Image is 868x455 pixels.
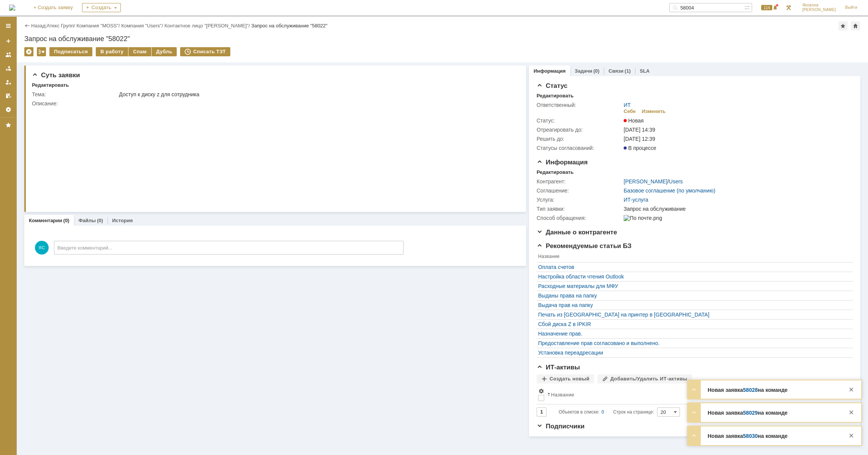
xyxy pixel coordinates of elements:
[112,218,133,223] a: История
[24,47,33,56] div: Удалить
[2,49,14,61] a: Заявки на командах
[2,35,14,47] a: Создать заявку
[537,206,622,212] div: Тип заявки:
[97,218,103,223] div: (0)
[689,431,699,440] div: Развернуть
[538,388,544,394] span: Настройки
[743,387,758,393] a: 58028
[538,274,847,280] a: Настройка области чтения Outlook
[121,23,165,29] div: /
[624,206,848,212] div: Запрос на обслуживание
[538,340,847,346] a: Предоставление прав согласовано и выполнено.
[708,387,787,393] strong: Новая заявка на команде
[559,409,599,415] span: Объектов в списке:
[689,408,699,417] div: Развернуть
[82,3,121,12] div: Создать
[624,197,648,203] a: ИТ-услуга
[537,159,588,166] span: Информация
[602,407,604,417] div: 0
[551,392,574,398] div: Название
[63,218,70,223] div: (0)
[9,5,15,11] img: logo
[538,264,847,270] a: Оплата счетов
[2,103,14,116] a: Настройки
[538,350,847,356] a: Установка переадресации
[31,23,45,29] a: Назад
[24,35,860,43] div: Запрос на обслуживание "58022"
[625,68,631,74] div: (1)
[802,8,836,12] span: [PERSON_NAME]
[538,321,847,327] a: Сбой диска Z в IPKIR
[76,23,121,29] div: /
[29,218,62,223] a: Комментарии
[538,302,847,308] a: Выдача прав на папку
[32,72,80,79] span: Суть заявки
[537,118,622,124] div: Статус:
[47,23,74,29] a: Атекс Групп
[537,93,573,99] div: Редактировать
[784,3,793,12] a: Перейти в интерфейс администратора
[538,331,847,337] div: Назначение прав.
[2,90,14,102] a: Мои согласования
[743,410,758,416] a: 58029
[2,76,14,88] a: Мои заявки
[37,47,46,56] div: Работа с массовостью
[851,21,860,30] div: Сделать домашней страницей
[624,127,655,133] span: [DATE] 14:39
[802,3,836,8] span: Яковлев
[624,178,683,185] div: /
[537,82,567,89] span: Статус
[537,242,632,250] span: Рекомендуемые статьи БЗ
[640,68,649,74] a: SLA
[624,118,644,124] span: Новая
[537,136,622,142] div: Решить до:
[537,169,573,175] div: Редактировать
[32,100,515,107] div: Описание:
[761,5,772,10] span: 114
[575,68,592,74] a: Задачи
[537,229,617,236] span: Данные о контрагенте
[624,136,655,142] span: [DATE] 12:39
[537,178,622,185] div: Контрагент:
[119,91,513,97] div: Доступ к диску z для сотрудника
[537,215,622,221] div: Способ обращения:
[743,433,758,439] a: 58030
[78,218,96,223] a: Файлы
[537,197,622,203] div: Услуга:
[669,178,683,185] a: Users
[608,68,623,74] a: Связи
[624,108,636,115] div: Себе
[76,23,119,29] a: Компания "MOSS"
[624,145,656,151] span: В процессе
[251,23,328,29] div: Запрос на обслуживание "58022"
[624,188,715,194] a: Базовое соглашение (по умолчанию)
[538,293,847,299] a: Выданы права на папку
[538,312,847,318] a: Печать из [GEOGRAPHIC_DATA] на принтер в [GEOGRAPHIC_DATA]
[45,22,46,28] div: |
[744,3,752,11] span: Расширенный поиск
[537,188,622,194] div: Соглашение:
[538,283,847,289] div: Расходные материалы для МФУ
[624,215,662,221] img: По почте.png
[537,127,622,133] div: Отреагировать до:
[559,407,654,417] i: Строк на странице:
[546,387,849,404] th: Название
[537,145,622,151] div: Статусы согласований:
[165,23,249,29] a: Контактное лицо "[PERSON_NAME]"
[708,433,787,439] strong: Новая заявка на команде
[32,91,117,97] div: Тема:
[708,410,787,416] strong: Новая заявка на команде
[847,385,856,394] div: Закрыть
[537,102,622,108] div: Ответственный:
[47,23,77,29] div: /
[2,62,14,75] a: Заявки в моей ответственности
[537,423,584,430] span: Подписчики
[537,252,849,262] th: Название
